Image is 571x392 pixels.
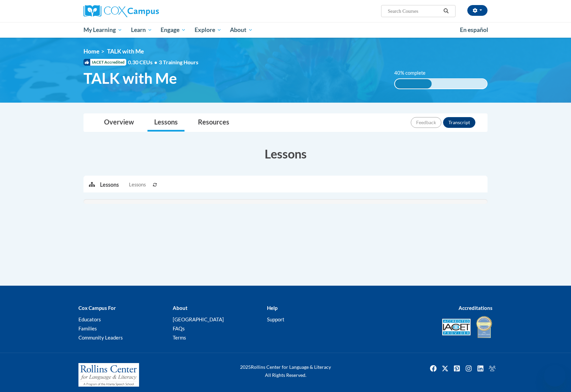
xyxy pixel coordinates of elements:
a: Support [267,316,284,322]
span: IACET Accredited [83,59,126,66]
span: TALK with Me [83,69,177,87]
a: Terms [173,334,186,341]
span: My Learning [83,26,122,34]
a: [GEOGRAPHIC_DATA] [173,316,224,322]
a: Community Leaders [78,334,123,341]
input: Search Courses [387,7,441,15]
button: Transcript [443,117,475,128]
img: Cox Campus [83,5,159,17]
span: 2025 [240,364,251,370]
img: Facebook group icon [487,363,498,374]
a: En español [456,23,493,37]
a: My Learning [79,22,127,38]
div: 40% complete [395,79,432,88]
img: Facebook icon [428,363,439,374]
img: LinkedIn icon [475,363,486,374]
span: TALK with Me [107,48,144,55]
span: About [230,26,253,34]
a: Resources [191,114,236,132]
a: Linkedin [475,363,486,374]
b: Help [267,305,277,311]
b: Cox Campus For [78,305,116,311]
a: Home [83,48,99,55]
h3: Lessons [83,145,488,162]
label: 40% complete [394,69,433,77]
span: 0.30 CEUs [128,59,159,66]
a: Learn [127,22,157,38]
span: Lessons [129,181,146,188]
span: Explore [195,26,222,34]
img: Instagram icon [463,363,474,374]
a: Explore [190,22,226,38]
a: About [226,22,258,38]
img: Twitter icon [440,363,450,374]
img: Accredited IACET® Provider [442,319,471,335]
button: Search [441,7,451,15]
img: Pinterest icon [451,363,462,374]
a: Overview [97,114,141,132]
b: About [173,305,188,311]
a: Engage [156,22,190,38]
a: Facebook Group [487,363,498,374]
p: Lessons [100,181,119,188]
button: Feedback [411,117,441,128]
div: Main menu [73,22,498,38]
img: IDA® Accredited [476,315,493,339]
a: Lessons [147,114,184,132]
a: FAQs [173,325,185,331]
span: Engage [161,26,186,34]
button: Account Settings [467,5,488,16]
a: Instagram [463,363,474,374]
a: Pinterest [451,363,462,374]
span: En español [460,26,488,33]
a: Twitter [440,363,450,374]
img: Rollins Center for Language & Literacy - A Program of the Atlanta Speech School [78,363,139,387]
span: Learn [131,26,152,34]
iframe: Button to launch messaging window [544,365,566,387]
b: Accreditations [459,305,493,311]
a: Facebook [428,363,439,374]
a: Educators [78,316,101,322]
span: • [154,59,157,65]
div: Rollins Center for Language & Literacy All Rights Reserved. [215,363,356,379]
a: Families [78,325,97,331]
span: 3 Training Hours [159,59,198,65]
a: Cox Campus [83,5,211,17]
